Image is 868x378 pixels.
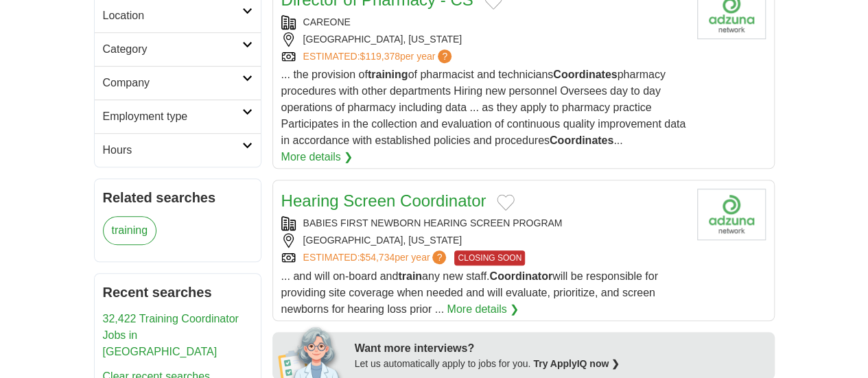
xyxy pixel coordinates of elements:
[281,32,686,47] div: [GEOGRAPHIC_DATA], [US_STATE]
[281,149,353,165] a: More details ❯
[489,270,552,282] strong: Coordinator
[281,270,658,315] span: ... and will on-board and any new staff. will be responsible for providing site coverage when nee...
[281,216,686,231] div: BABIES FIRST NEWBORN HEARING SCREEN PROGRAM
[103,187,253,208] h2: Related searches
[103,75,242,91] h2: Company
[454,250,525,265] span: CLOSING SOON
[103,142,242,158] h2: Hours
[103,108,242,125] h2: Employment type
[355,357,766,371] div: Let us automatically apply to jobs for you.
[355,340,766,357] div: Want more interviews?
[360,51,399,62] span: $119,378
[550,134,613,146] strong: Coordinates
[303,250,449,265] a: ESTIMATED:$54,734per year?
[533,358,620,369] a: Try ApplyIQ now ❯
[303,49,455,64] a: ESTIMATED:$119,378per year?
[103,282,253,303] h2: Recent searches
[95,99,261,133] a: Employment type
[281,69,686,146] span: ... the provision of of pharmacist and technicians pharmacy procedures with other departments Hir...
[368,69,408,80] strong: training
[360,252,395,263] span: $54,734
[103,313,239,357] a: 32,422 Training Coordinator Jobs in [GEOGRAPHIC_DATA]
[432,250,446,264] span: ?
[697,189,766,240] img: Company logo
[553,69,617,80] strong: Coordinates
[438,49,451,63] span: ?
[281,233,686,248] div: [GEOGRAPHIC_DATA], [US_STATE]
[103,8,242,24] h2: Location
[398,270,422,282] strong: train
[497,194,515,211] button: Add to favorite jobs
[103,216,156,245] a: training
[103,41,242,58] h2: Category
[95,133,261,167] a: Hours
[281,15,686,29] div: CAREONE
[447,301,519,318] a: More details ❯
[281,191,486,210] a: Hearing Screen Coordinator
[95,32,261,66] a: Category
[95,66,261,99] a: Company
